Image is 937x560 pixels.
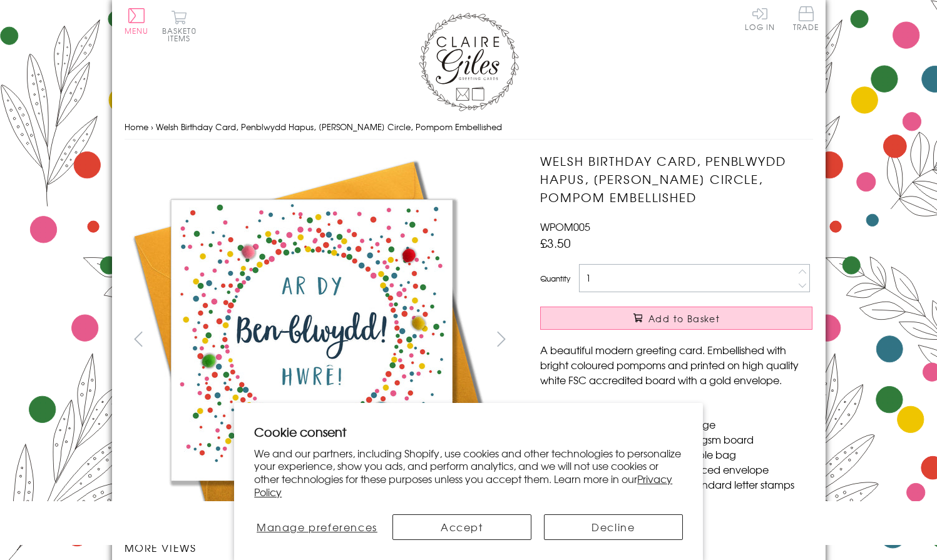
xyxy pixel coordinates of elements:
[125,8,149,34] button: Menu
[540,152,812,206] h1: Welsh Birthday Card, Penblwydd Hapus, [PERSON_NAME] Circle, Pompom Embellished
[168,25,197,44] span: 0 items
[124,152,499,527] img: Welsh Birthday Card, Penblwydd Hapus, Dotty Circle, Pompom Embellished
[540,307,812,330] button: Add to Basket
[125,121,148,133] a: Home
[515,152,891,527] img: Welsh Birthday Card, Penblwydd Hapus, Dotty Circle, Pompom Embellished
[419,13,519,111] img: Claire Giles Greetings Cards
[151,121,153,133] span: ›
[553,402,812,417] li: Dimensions: 150mm x 150mm
[254,447,683,499] p: We and our partners, including Shopify, use cookies and other technologies to personalize your ex...
[125,540,516,555] h3: More views
[125,325,153,353] button: prev
[540,273,570,284] label: Quantity
[156,121,502,133] span: Welsh Birthday Card, Penblwydd Hapus, [PERSON_NAME] Circle, Pompom Embellished
[254,471,672,499] a: Privacy Policy
[793,6,819,31] span: Trade
[487,325,515,353] button: next
[540,219,590,234] span: WPOM005
[162,10,197,42] button: Basket0 items
[745,6,775,31] a: Log In
[544,514,683,540] button: Decline
[540,342,812,387] p: A beautiful modern greeting card. Embellished with bright coloured pompoms and printed on high qu...
[125,25,149,36] span: Menu
[793,6,819,33] a: Trade
[392,514,531,540] button: Accept
[257,519,377,534] span: Manage preferences
[540,234,571,252] span: £3.50
[254,423,683,440] h2: Cookie consent
[125,115,813,140] nav: breadcrumbs
[648,312,720,325] span: Add to Basket
[254,514,379,540] button: Manage preferences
